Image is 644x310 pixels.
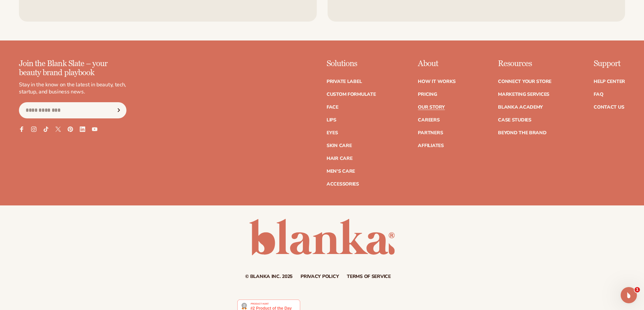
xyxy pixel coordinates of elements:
a: Affiliates [418,143,444,148]
a: Case Studies [498,118,531,122]
button: Subscribe [111,102,126,118]
a: Partners [418,131,443,135]
a: Help Center [594,79,625,84]
a: Marketing services [498,92,549,97]
a: Our Story [418,105,445,110]
a: Terms of service [347,274,391,279]
a: Eyes [327,131,338,135]
a: Private label [327,79,362,84]
a: Pricing [418,92,437,97]
p: Join the Blank Slate – your beauty brand playbook [19,59,126,77]
iframe: Intercom live chat [621,287,637,303]
a: Skin Care [327,143,352,148]
a: Beyond the brand [498,131,547,135]
a: Men's Care [327,169,355,174]
p: About [418,59,456,68]
p: Support [594,59,625,68]
a: Careers [418,118,439,122]
a: Lips [327,118,336,122]
a: Face [327,105,338,110]
a: FAQ [594,92,603,97]
a: How It Works [418,79,456,84]
p: Solutions [327,59,376,68]
small: © Blanka Inc. 2025 [245,273,292,280]
a: Accessories [327,182,359,187]
p: Stay in the know on the latest in beauty, tech, startup, and business news. [19,81,126,95]
a: Contact Us [594,105,624,110]
p: Resources [498,59,551,68]
a: Privacy policy [301,274,339,279]
a: Blanka Academy [498,105,543,110]
a: Custom formulate [327,92,376,97]
a: Connect your store [498,79,551,84]
span: 1 [635,287,640,292]
a: Hair Care [327,156,352,161]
